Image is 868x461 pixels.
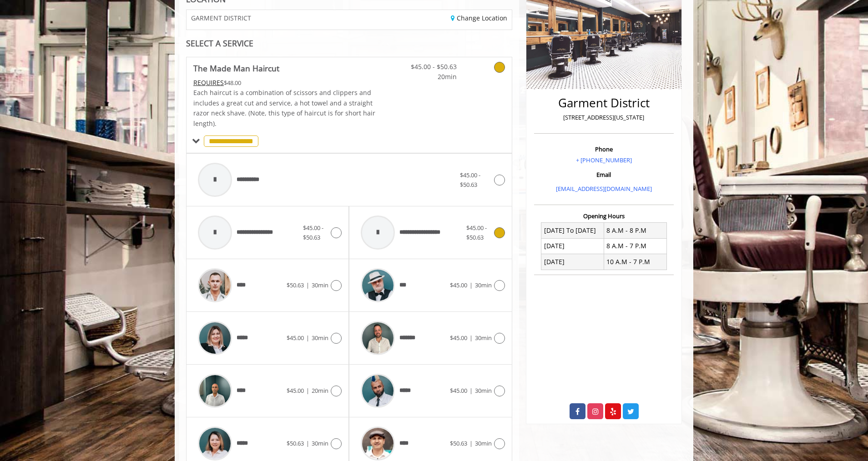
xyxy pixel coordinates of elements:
span: 20min [403,72,457,82]
td: 8 A.M - 8 P.M [604,223,666,238]
span: 30min [475,334,492,342]
span: | [469,386,473,395]
span: $45.00 - $50.63 [303,224,323,241]
span: $50.63 [287,281,304,289]
span: $45.00 [450,281,467,289]
h2: Garment District [536,96,671,110]
span: $45.00 - $50.63 [460,171,480,189]
td: 8 A.M - 7 P.M [604,238,666,254]
span: $50.63 [450,439,467,447]
span: $45.00 [450,386,467,395]
span: 30min [312,281,328,289]
span: Each haircut is a combination of scissors and clippers and includes a great cut and service, a ho... [193,88,375,127]
span: | [469,281,473,289]
td: [DATE] [541,238,604,254]
span: | [306,386,309,395]
span: This service needs some Advance to be paid before we block your appointment [193,78,224,87]
span: | [469,439,473,447]
span: | [306,334,309,342]
p: [STREET_ADDRESS][US_STATE] [536,113,671,122]
span: | [306,281,309,289]
a: [EMAIL_ADDRESS][DOMAIN_NAME] [556,185,652,193]
td: [DATE] To [DATE] [541,223,604,238]
div: $48.00 [193,78,376,88]
span: GARMENT DISTRICT [191,15,251,21]
span: $45.00 - $50.63 [466,224,487,241]
span: $45.00 [450,334,467,342]
span: | [469,334,473,342]
span: $45.00 - $50.63 [403,62,457,72]
td: [DATE] [541,254,604,270]
span: 30min [475,439,492,447]
h3: Email [536,171,671,178]
a: + [PHONE_NUMBER] [576,156,632,164]
h3: Opening Hours [534,213,674,219]
span: | [306,439,309,447]
h3: Phone [536,146,671,152]
span: 30min [312,334,328,342]
td: 10 A.M - 7 P.M [604,254,666,270]
div: SELECT A SERVICE [186,39,512,48]
b: The Made Man Haircut [193,62,279,75]
span: $45.00 [287,334,304,342]
a: Change Location [451,14,507,22]
span: $50.63 [287,439,304,447]
span: 20min [312,386,328,395]
span: 30min [312,439,328,447]
span: 30min [475,386,492,395]
span: 30min [475,281,492,289]
span: $45.00 [287,386,304,395]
